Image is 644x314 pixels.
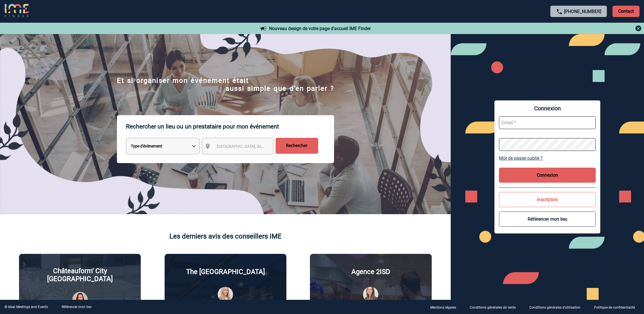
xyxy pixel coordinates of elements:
[590,304,644,310] a: Politique de confidentialité
[564,9,601,14] a: [PHONE_NUMBER]
[426,304,465,310] a: Mentions légales
[529,305,580,309] p: Conditions générales d'utilisation
[525,304,590,310] a: Conditions générales d'utilisation
[499,155,595,161] a: Mot de passe oublié ?
[499,192,595,207] button: Inscription
[276,138,318,154] input: Rechercher
[499,116,595,129] input: Email *
[430,305,456,309] p: Mentions légales
[499,212,595,227] button: Référencer mon lieu
[62,305,92,309] a: Référencer mon lieu
[465,304,525,310] a: Conditions générales de vente
[470,305,516,309] p: Conditions générales de vente
[499,168,595,183] button: Connexion
[612,6,639,17] p: Contact
[126,115,334,138] p: Rechercher un lieu ou un prestataire pour mon événement
[217,144,296,149] span: [GEOGRAPHIC_DATA], département, région...
[499,105,595,112] span: Connexion
[594,305,635,309] p: Politique de confidentialité
[556,8,563,15] img: call-24-px.png
[5,305,48,309] div: © Ideal Meetings and Events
